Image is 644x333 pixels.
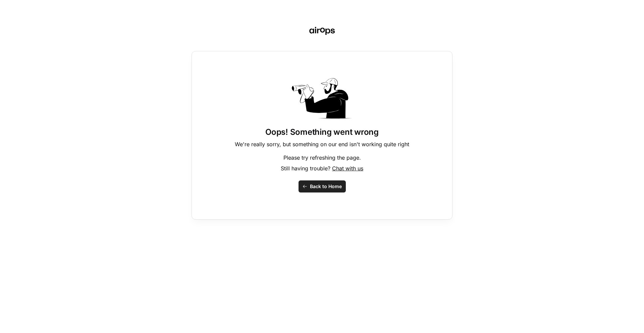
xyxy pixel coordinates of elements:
button: Back to Home [299,180,346,192]
h1: Oops! Something went wrong [265,127,379,137]
p: We're really sorry, but something on our end isn't working quite right [235,140,409,148]
p: Please try refreshing the page. [283,154,361,162]
span: Back to Home [310,183,342,190]
span: Chat with us [332,165,363,172]
p: Still having trouble? [281,164,363,172]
